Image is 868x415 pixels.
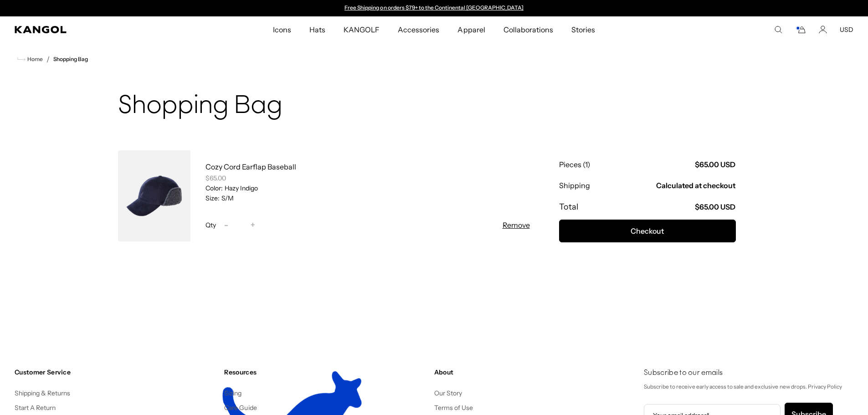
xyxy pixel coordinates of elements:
button: Remove Cozy Cord Earflap Baseball - Hazy Indigo / S/M [503,220,530,231]
a: Hats [300,16,334,43]
a: Kangol [15,26,180,33]
a: Cozy Cord Earflap Baseball [205,162,296,171]
a: KANGOLF [334,16,389,43]
iframe: PayPal-paypal [559,261,736,285]
a: Apparel [448,16,494,43]
a: Collaborations [494,16,562,43]
span: Icons [273,16,291,43]
h4: Subscribe to our emails [644,368,853,378]
a: Terms of Use [434,404,473,412]
span: - [224,219,228,231]
h1: Shopping Bag [118,92,750,121]
h4: About [434,368,637,376]
div: $65.00 [205,174,530,182]
div: Announcement [340,5,528,12]
dd: Hazy Indigo [223,184,258,192]
button: Checkout [559,220,736,242]
a: Care Guide [224,404,257,412]
button: USD [840,26,853,34]
p: Calculated at checkout [656,180,736,190]
a: Icons [264,16,300,43]
p: $65.00 USD [695,159,735,169]
a: Account [819,26,827,34]
p: Pieces (1) [559,159,590,169]
span: Collaborations [503,16,553,43]
button: - [220,220,233,231]
span: KANGOLF [344,16,380,43]
button: + [246,220,260,231]
span: Hats [309,16,325,43]
a: Our Story [434,389,462,397]
summary: Search here [774,26,782,34]
li: / [43,54,50,65]
button: Cart [795,26,806,34]
a: Accessories [389,16,448,43]
p: $65.00 USD [695,202,735,212]
a: Shipping & Returns [15,389,71,397]
a: Start A Return [15,404,56,412]
p: Total [559,201,578,212]
a: Free Shipping on orders $79+ to the Continental [GEOGRAPHIC_DATA] [344,4,524,11]
span: Stories [571,16,595,43]
h4: Resources [224,368,426,376]
slideshow-component: Announcement bar [340,5,528,12]
span: Apparel [457,16,485,43]
p: Subscribe to receive early access to sale and exclusive new drops. Privacy Policy [644,382,853,392]
span: Accessories [398,16,439,43]
div: 1 of 2 [340,5,528,12]
dt: Color: [205,184,223,192]
span: Qty [205,221,216,229]
dd: S/M [220,194,234,202]
a: Stories [562,16,604,43]
a: Shopping Bag [53,56,88,62]
span: Home [26,56,43,62]
dt: Size: [205,194,220,202]
span: + [251,219,255,231]
input: Quantity for Cozy Cord Earflap Baseball [233,220,246,231]
a: Sizing [224,389,241,397]
p: Shipping [559,180,590,190]
h4: Customer Service [15,368,217,376]
a: Home [17,55,43,63]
